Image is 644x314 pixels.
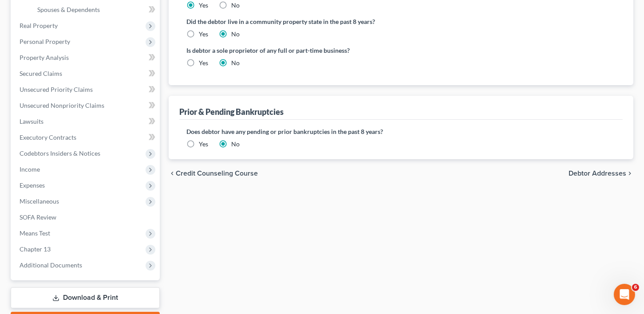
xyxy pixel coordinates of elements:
span: Spouses & Dependents [37,6,100,13]
span: SOFA Review [20,213,56,221]
a: Executory Contracts [12,130,160,145]
span: Executory Contracts [20,133,76,141]
a: Unsecured Priority Claims [12,82,160,98]
button: Debtor Addresses chevron_right [569,170,633,177]
a: Download & Print [11,287,160,308]
label: Yes [199,1,208,10]
span: Unsecured Nonpriority Claims [20,102,104,109]
span: Lawsuits [20,118,43,125]
a: Secured Claims [12,66,160,82]
span: Miscellaneous [20,197,59,205]
label: Yes [199,59,208,67]
span: Codebtors Insiders & Notices [20,149,100,157]
label: Did the debtor live in a community property state in the past 8 years? [186,17,616,26]
label: No [231,30,240,39]
label: Yes [199,30,208,39]
a: Unsecured Nonpriority Claims [12,98,160,114]
span: Means Test [20,229,50,237]
a: Property Analysis [12,50,160,66]
a: SOFA Review [12,209,160,225]
span: Income [20,165,40,173]
label: No [231,140,240,149]
label: Yes [199,140,208,149]
span: Real Property [20,22,58,29]
i: chevron_right [626,170,633,177]
a: Spouses & Dependents [30,2,160,18]
label: Is debtor a sole proprietor of any full or part-time business? [186,46,397,55]
button: chevron_left Credit Counseling Course [169,170,258,177]
div: Prior & Pending Bankruptcies [179,106,284,117]
span: Expenses [20,181,45,189]
span: Debtor Addresses [569,170,626,177]
span: Secured Claims [20,70,62,77]
iframe: Intercom live chat [614,284,635,305]
span: 6 [632,284,639,291]
span: Property Analysis [20,54,69,61]
label: Does debtor have any pending or prior bankruptcies in the past 8 years? [186,127,616,136]
span: Chapter 13 [20,245,51,253]
span: Personal Property [20,38,70,45]
a: Lawsuits [12,114,160,130]
label: No [231,59,240,67]
i: chevron_left [169,170,176,177]
span: Additional Documents [20,261,82,269]
span: Credit Counseling Course [176,170,258,177]
label: No [231,1,240,10]
span: Unsecured Priority Claims [20,86,93,93]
